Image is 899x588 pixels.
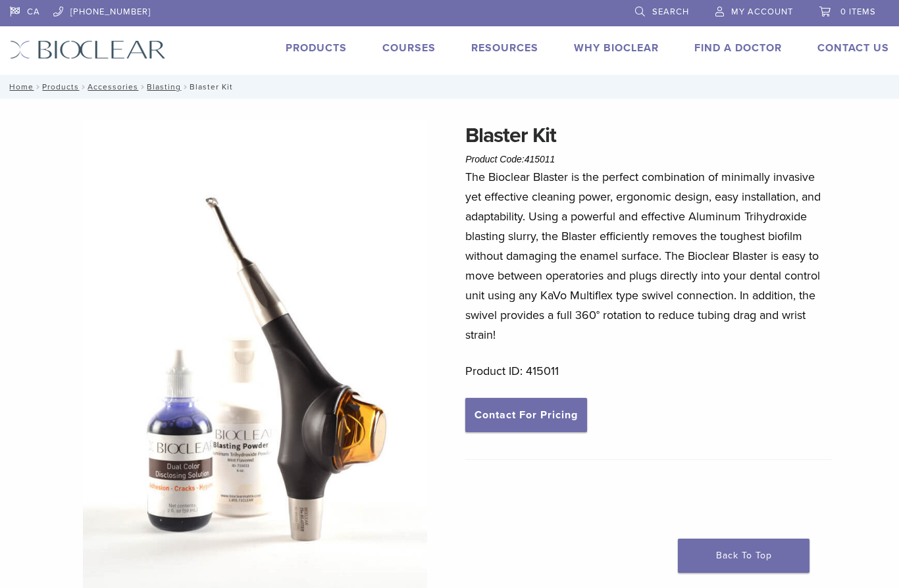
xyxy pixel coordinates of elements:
[181,84,190,90] span: /
[79,84,88,90] span: /
[465,398,587,432] a: Contact For Pricing
[694,41,782,55] a: Find A Doctor
[465,167,832,345] p: The Bioclear Blaster is the perfect combination of minimally invasive yet effective cleaning powe...
[652,7,689,17] span: Search
[5,82,34,91] a: Home
[34,84,42,90] span: /
[817,41,889,55] a: Contact Us
[88,82,138,91] a: Accessories
[138,84,147,90] span: /
[731,7,793,17] span: My Account
[465,361,832,381] p: Product ID: 415011
[840,7,876,17] span: 0 items
[286,41,347,55] a: Products
[465,120,832,151] h1: Blaster Kit
[525,154,555,164] span: 415011
[471,41,538,55] a: Resources
[465,154,555,164] span: Product Code:
[574,41,659,55] a: Why Bioclear
[10,40,166,59] img: Bioclear
[42,82,79,91] a: Products
[147,82,181,91] a: Blasting
[382,41,436,55] a: Courses
[678,539,809,573] a: Back To Top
